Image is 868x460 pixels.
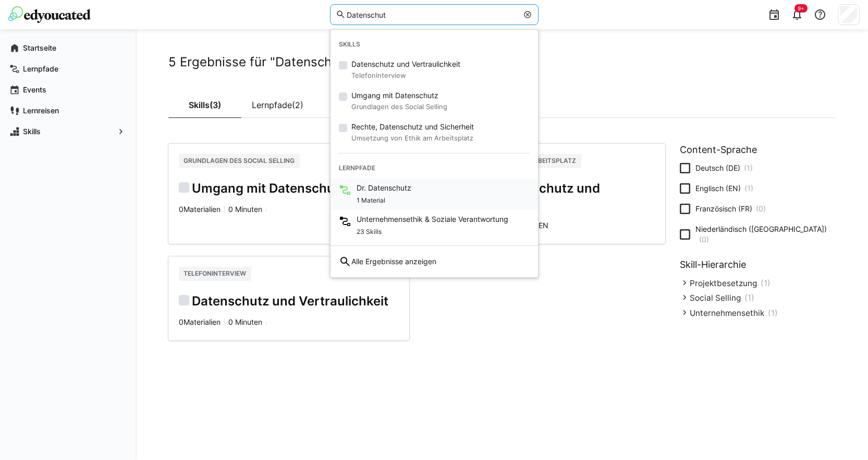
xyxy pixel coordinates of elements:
span: Französisch (FR) [695,204,766,214]
span: Unternehmensethik [690,308,764,318]
span: Umsetzung von Ethik am Arbeitsplatz [439,157,576,164]
span: Englisch (EN) [695,183,753,194]
h2: Rechte, Datenschutz und Sicherheit [434,181,655,213]
div: Lernpfade [331,158,538,179]
span: (1) [744,293,754,303]
span: Datenschutz und Vertraulichkeit [351,59,460,69]
span: (1) [761,278,771,288]
h2: Umgang mit Datenschutz [179,181,399,197]
span: (1) [744,163,753,172]
span: Niederländisch ([GEOGRAPHIC_DATA]) [695,224,836,245]
small: Grundlagen des Social Selling [351,101,447,113]
span: Dr. Datenschutz [357,183,411,193]
h3: Skill-Hierarchie [680,258,836,270]
span: Grundlagen des Social Selling [184,157,295,164]
h2: Datenschutz und Vertraulichkeit [179,293,399,310]
div: Skills [331,34,538,55]
span: Alle Ergebnisse anzeigen [351,256,436,267]
span: (1) [744,184,753,193]
span: (0) [756,204,766,213]
h2: 5 Ergebnisse für "Datenschutz" [168,54,836,70]
span: Unternehmensethik & Soziale Verantwortung [357,214,508,225]
span: Projektbesetzung [690,278,757,288]
span: Telefoninterview [184,269,246,277]
span: (0) [699,235,709,244]
span: Deutsch (DE) [695,163,753,173]
span: 23 Skills [357,228,382,236]
span: Rechte, Datenschutz und Sicherheit [351,122,474,132]
span: 1 Material [357,196,385,205]
small: Umsetzung von Ethik am Arbeitsplatz [351,132,474,145]
a: Lernpfade(2) [241,92,314,118]
span: 0 Minuten [228,317,262,326]
span: (1) [768,308,778,318]
span: 9+ [798,5,804,11]
span: Umgang mit Datenschutz [351,90,447,101]
a: Skills(3) [168,92,241,118]
input: Skills und Lernpfade durchsuchen… [346,10,518,19]
span: (3) [210,101,221,109]
h3: Content-Sprache [680,144,836,156]
small: Telefoninterview [351,69,460,82]
span: (2) [292,101,303,109]
span: 0 Materialien [179,205,221,214]
span: Social Selling [690,293,741,303]
span: 0 Materialien [179,317,221,326]
span: 0 Minuten [228,205,262,214]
